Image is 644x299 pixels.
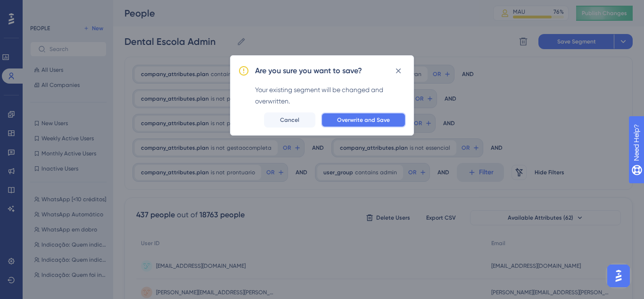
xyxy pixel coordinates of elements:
span: Need Help? [22,2,59,14]
span: Overwrite and Save [337,116,390,124]
iframe: UserGuiding AI Assistant Launcher [604,262,633,290]
span: Cancel [280,116,299,124]
h2: Are you sure you want to save? [255,65,362,77]
div: Your existing segment will be changed and overwritten. [255,84,406,107]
